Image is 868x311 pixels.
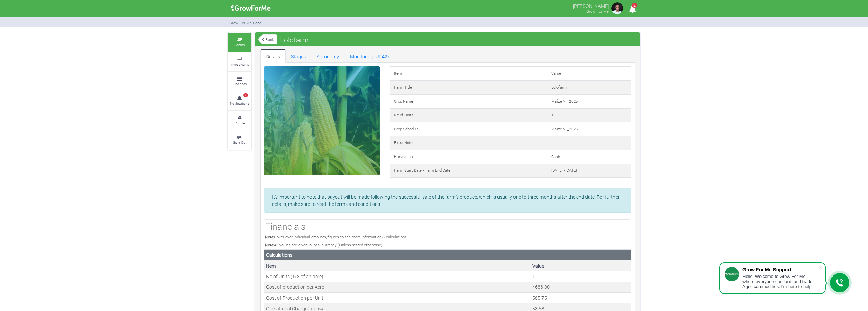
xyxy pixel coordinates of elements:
div: Hello! Welcome to Grow For Me where everyone can farm and trade Agric commodities. I'm here to help. [742,274,818,289]
td: Maize VII_2025 [547,122,631,136]
a: Investments [228,52,251,71]
td: Harvest as [390,150,547,164]
p: [PERSON_NAME] [573,1,609,10]
p: It's important to note that payout will be made following the successful sale of the farm's produ... [272,193,623,208]
small: All values are given in local currency (Unless stated otherwise) [265,242,382,248]
b: Item [266,263,276,269]
small: Grow For Me Panel [229,20,262,25]
a: Farms [228,33,251,52]
td: Cash [547,150,631,164]
td: [DATE] - [DATE] [547,164,631,178]
td: Cost of production per Acre [264,282,531,292]
td: No of Units [390,108,547,122]
span: Lolofarm [278,33,310,46]
td: This is the number of Units, its (1/8 of an acre) [531,271,631,282]
a: Monitoring (UP42) [345,49,394,63]
td: Farm Title [390,81,547,95]
b: Value [532,263,544,269]
a: Profile [228,111,251,130]
a: 2 [626,6,639,13]
small: Finances [233,81,247,86]
td: Lolofarm [547,81,631,95]
a: Sign Out [228,130,251,149]
th: Calculations [264,250,631,260]
td: Item [390,67,547,81]
td: Value [547,67,631,81]
td: Farm Start Date - Farm End Date [390,164,547,178]
small: Notifications [230,101,249,106]
i: Notifications [626,1,639,17]
b: Note: [265,234,274,239]
img: growforme image [610,1,624,15]
a: 2 Notifications [228,91,251,110]
a: Agronomy [311,49,345,63]
h3: Financials [265,221,630,232]
a: Back [258,34,277,45]
small: Profile [235,121,245,125]
span: 2 [632,3,637,8]
small: Sign Out [233,140,246,145]
a: Stages [286,49,311,63]
td: No of Units (1/8 of an acre) [264,271,531,282]
td: This is the cost of a Unit [531,293,631,303]
a: Details [260,49,286,63]
td: Crop Schedule [390,122,547,136]
img: growforme image [229,1,273,15]
td: This is the cost of an Acre [531,282,631,292]
td: 1 [547,108,631,122]
small: Farms [234,42,245,47]
span: 2 [243,93,248,97]
td: Extra Note [390,136,547,150]
small: Investments [230,62,249,67]
b: Note: [265,242,274,248]
small: Hover over individual amounts/figures to see more information & calculations [265,234,407,239]
td: Crop Name [390,95,547,109]
small: Grow For Me [586,9,609,14]
td: Maize VII_2025 [547,95,631,109]
div: Grow For Me Support [742,267,818,272]
td: Cost of Production per Unit [264,293,531,303]
a: Finances [228,72,251,91]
